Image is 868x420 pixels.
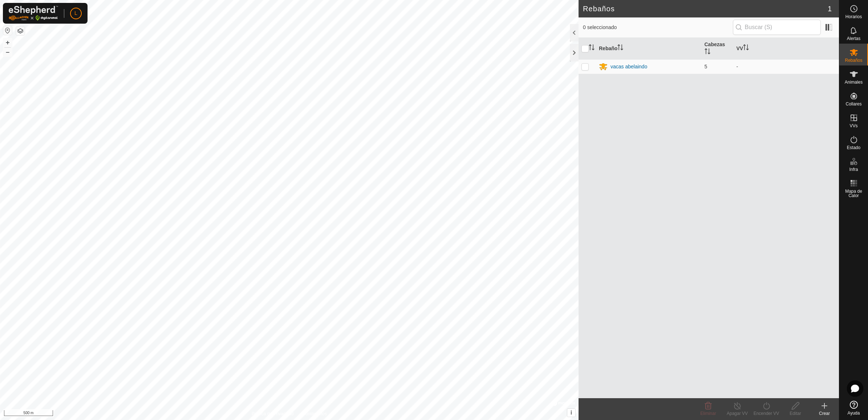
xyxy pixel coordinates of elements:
[9,6,58,21] img: Logo Gallagher
[847,145,860,150] span: Estado
[705,49,710,55] p-sorticon: Activar para ordenar
[705,64,707,69] span: 5
[723,410,752,417] div: Apagar VV
[781,410,810,417] div: Editar
[583,4,828,13] h2: Rebaños
[848,411,860,415] span: Ayuda
[845,102,861,106] span: Collares
[849,124,857,128] span: VVs
[3,26,12,35] button: Restablecer Mapa
[3,48,12,56] button: –
[596,38,702,60] th: Rebaño
[841,189,866,198] span: Mapa de Calor
[589,45,595,51] p-sorticon: Activar para ordenar
[583,24,733,31] span: 0 seleccionado
[845,58,862,63] span: Rebaños
[828,3,832,14] span: 1
[700,411,716,416] span: Eliminar
[733,20,821,35] input: Buscar (S)
[734,38,839,60] th: VV
[617,45,623,51] p-sorticon: Activar para ordenar
[567,409,575,417] button: i
[74,9,77,17] span: L
[847,36,860,41] span: Alertas
[752,410,781,417] div: Encender VV
[702,38,734,60] th: Cabezas
[571,409,572,416] span: i
[839,398,868,418] a: Ayuda
[734,59,839,74] td: -
[16,27,25,35] button: Capas del Mapa
[849,167,858,172] span: Infra
[303,411,327,417] a: Contáctenos
[252,411,293,417] a: Política de Privacidad
[845,80,863,84] span: Animales
[3,38,12,47] button: +
[810,410,839,417] div: Crear
[743,45,749,51] p-sorticon: Activar para ordenar
[611,63,647,71] div: vacas abelaindo
[845,15,862,19] span: Horarios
